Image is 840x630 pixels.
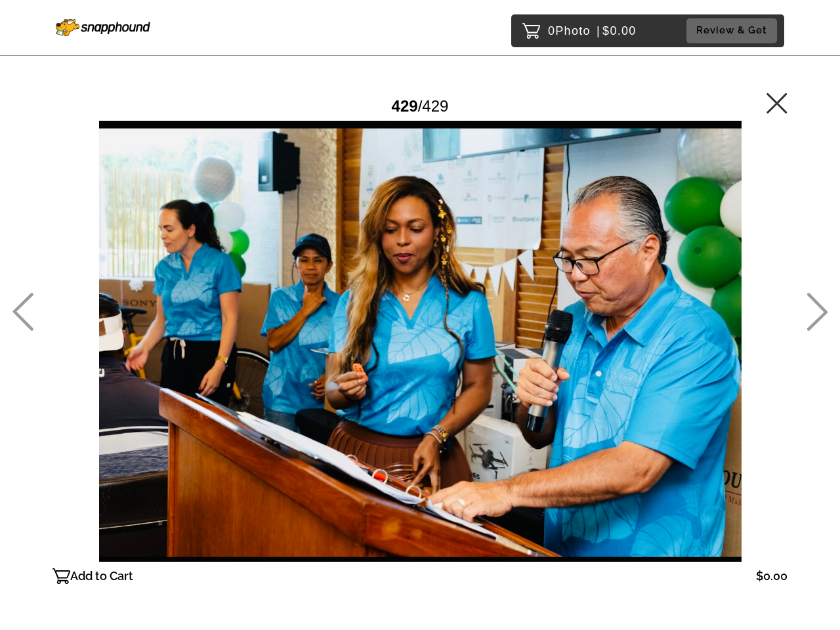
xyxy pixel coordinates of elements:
p: 0 $0.00 [548,20,637,41]
img: Snapphound Logo [56,19,150,36]
span: Photo [555,20,591,41]
p: Add to Cart [70,566,133,587]
span: 429 [422,97,448,115]
span: | [597,24,600,37]
div: / [392,92,449,120]
button: Review & Get [686,18,777,43]
a: Review & Get [686,18,781,43]
p: $0.00 [756,566,787,587]
span: 429 [392,97,418,115]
